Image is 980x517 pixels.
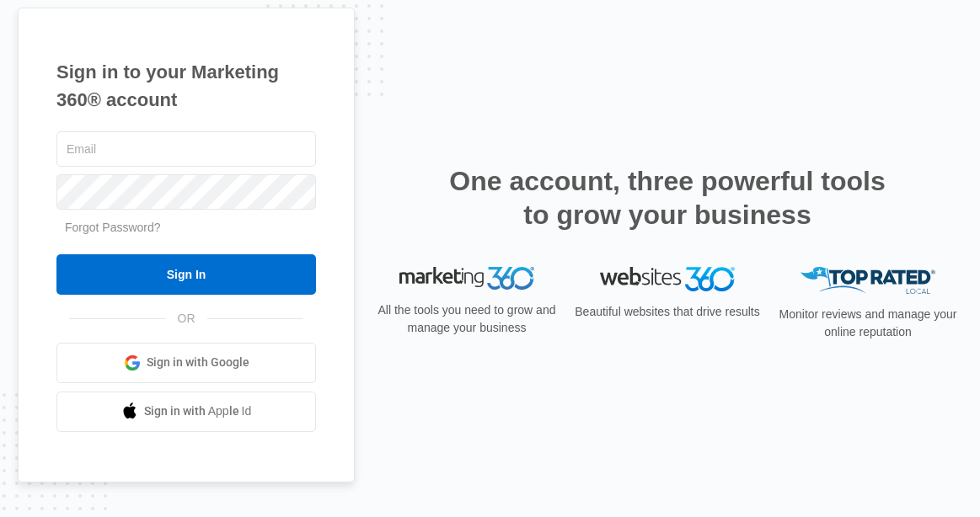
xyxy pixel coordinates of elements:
[144,402,252,420] span: Sign in with Apple Id
[56,343,316,383] a: Sign in with Google
[399,267,534,290] img: Marketing 360
[56,254,316,295] input: Sign In
[372,301,561,337] p: All the tools you need to grow and manage your business
[166,310,207,328] span: OR
[147,354,249,371] span: Sign in with Google
[65,221,161,234] a: Forgot Password?
[56,58,316,114] h1: Sign in to your Marketing 360® account
[56,131,316,167] input: Email
[444,164,891,232] h2: One account, three powerful tools to grow your business
[56,392,316,432] a: Sign in with Apple Id
[801,267,935,295] img: Top Rated Local
[573,303,762,321] p: Beautiful websites that drive results
[774,306,962,341] p: Monitor reviews and manage your online reputation
[600,267,735,291] img: Websites 360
